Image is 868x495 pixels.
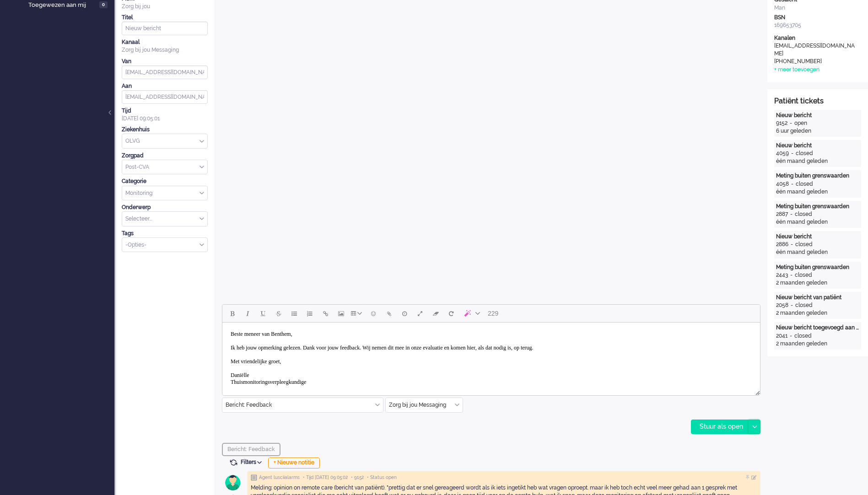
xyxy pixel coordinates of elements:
[397,306,412,321] button: Delay message
[268,457,320,468] div: + Nieuwe notitie
[122,14,208,22] div: Titel
[776,340,859,348] div: 2 maanden geleden
[122,152,208,160] div: Zorgpad
[774,42,857,58] div: [EMAIL_ADDRESS][DOMAIN_NAME]
[259,474,300,481] span: Agent lusciialarms
[774,4,861,12] div: Man
[788,210,795,218] div: -
[776,157,859,165] div: één maand geleden
[303,474,348,481] span: • Tijd [DATE] 09:05:02
[333,306,349,321] button: Insert/edit image
[221,471,244,494] img: avatar
[122,3,208,11] div: Zorg bij jou
[443,306,459,321] button: Reset content
[776,188,859,196] div: één maand geleden
[787,119,794,127] div: -
[795,241,813,248] div: closed
[795,301,813,309] div: closed
[255,306,271,321] button: Underline
[776,119,787,127] div: 9152
[428,306,443,321] button: Clear formatting
[774,66,819,74] div: + meer toevoegen
[776,332,787,340] div: 2041
[774,22,861,29] div: 169653705
[122,82,208,90] div: Aan
[794,332,812,340] div: closed
[788,241,795,248] div: -
[776,241,788,248] div: 2886
[351,474,364,481] span: • 9152
[752,387,760,395] div: Resize
[787,332,794,340] div: -
[241,459,265,465] span: Filters
[794,119,807,127] div: open
[122,230,208,237] div: Tags
[271,306,286,321] button: Strikethrough
[28,1,97,10] span: Toegewezen aan mij
[789,180,796,188] div: -
[302,306,318,321] button: Numbered list
[774,96,861,107] div: Patiënt tickets
[366,306,381,321] button: Emoticons
[789,150,796,157] div: -
[796,150,813,157] div: closed
[122,58,208,65] div: Van
[796,180,813,188] div: closed
[776,180,789,188] div: 4058
[222,443,280,456] button: Bericht: Feedback
[776,301,788,309] div: 2058
[788,301,795,309] div: -
[122,38,208,46] div: Kanaal
[122,107,208,123] div: [DATE] 09:05:01
[774,14,861,22] div: BSN
[224,306,240,321] button: Bold
[776,248,859,256] div: één maand geleden
[122,107,208,115] div: Tijd
[776,294,859,301] div: Nieuw bericht van patiënt
[488,310,498,317] span: 229
[776,172,859,180] div: Meting buiten grenswaarden
[122,126,208,134] div: Ziekenhuis
[776,271,788,279] div: 2443
[776,127,859,135] div: 6 uur geleden
[776,112,859,119] div: Nieuw bericht
[122,237,208,253] div: Select Tags
[367,474,397,481] span: • Status open
[691,420,749,434] div: Stuur als open
[795,271,812,279] div: closed
[251,474,257,481] img: ic_note_grey.svg
[788,271,795,279] div: -
[349,306,366,321] button: Table
[122,46,208,54] div: Zorg bij jou Messaging
[776,279,859,287] div: 2 maanden geleden
[776,218,859,226] div: één maand geleden
[412,306,428,321] button: Fullscreen
[776,324,859,332] div: Nieuw bericht toegevoegd aan gesprek
[774,34,861,42] div: Kanalen
[776,210,788,218] div: 2887
[122,178,208,185] div: Categorie
[459,306,484,321] button: AI
[227,446,275,452] span: Bericht: Feedback
[222,323,760,387] iframe: Rich Text Area
[776,142,859,150] div: Nieuw bericht
[240,306,255,321] button: Italic
[776,150,789,157] div: 4059
[776,309,859,317] div: 2 maanden geleden
[776,264,859,271] div: Meting buiten grenswaarden
[795,210,812,218] div: closed
[776,203,859,210] div: Meting buiten grenswaarden
[774,58,857,65] div: [PHONE_NUMBER]
[4,4,534,68] body: Rich Text Area. Press ALT-0 for help.
[122,204,208,211] div: Onderwerp
[286,306,302,321] button: Bullet list
[484,306,502,321] button: 229
[99,1,108,8] span: 0
[776,233,859,241] div: Nieuw bericht
[318,306,333,321] button: Insert/edit link
[381,306,397,321] button: Add attachment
